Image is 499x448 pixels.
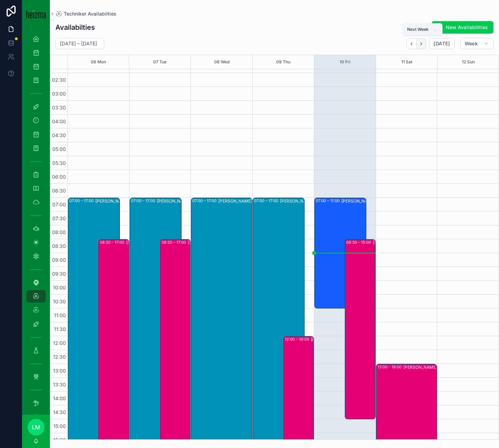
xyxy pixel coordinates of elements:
[22,28,50,415] div: scrollable content
[50,105,68,110] span: 03:30
[51,395,68,401] span: 14:00
[26,9,46,18] img: App logo
[285,337,311,342] div: 12:00 – 18:00
[51,146,68,152] span: 05:00
[51,160,68,166] span: 05:30
[126,240,155,245] div: [PERSON_NAME]
[377,364,403,370] div: 13:00 – 18:00
[161,240,188,245] div: 08:30 – 17:00
[311,337,339,342] div: [PERSON_NAME]
[50,174,68,180] span: 06:00
[153,55,167,69] button: 07 Tue
[192,198,218,204] div: 07:00 – 17:00
[50,118,68,124] span: 04:00
[315,198,366,308] div: 07:00 – 11:00[PERSON_NAME]
[462,55,475,69] button: 12 Sun
[52,437,68,443] span: 15:30
[254,198,280,204] div: 07:00 – 17:00
[465,41,478,47] span: Week
[50,271,68,277] span: 09:30
[55,23,95,32] h1: Availabilties
[32,423,40,431] span: LM
[51,340,68,346] span: 12:00
[188,240,216,245] div: [PERSON_NAME]
[157,198,191,204] div: [PERSON_NAME]
[60,40,97,47] h2: [DATE] – [DATE]
[64,10,116,17] span: Techniker Availabilties
[276,55,290,69] button: 09 Thu
[340,55,350,69] button: 10 Fri
[50,243,68,249] span: 08:30
[51,368,68,374] span: 13:00
[51,298,68,304] span: 10:30
[373,240,401,245] div: [PERSON_NAME]
[51,382,68,387] span: 13:30
[316,198,341,204] div: 07:00 – 11:00
[91,55,106,69] button: 06 Mon
[50,229,68,235] span: 08:00
[100,240,126,245] div: 08:30 – 17:00
[51,215,68,221] span: 07:30
[69,198,95,204] div: 07:00 – 17:00
[50,188,68,194] span: 06:30
[51,201,68,207] span: 07:00
[403,365,437,370] div: [PERSON_NAME]
[417,38,426,49] button: Next
[429,38,454,49] button: [DATE]
[407,27,429,32] span: Next Week
[51,285,68,290] span: 10:00
[345,240,375,419] div: 08:30 – 15:00[PERSON_NAME]
[50,132,68,138] span: 04:30
[52,326,68,332] span: 11:30
[50,257,68,263] span: 09:00
[406,38,417,49] button: Back
[131,198,157,204] div: 07:00 – 17:00
[55,10,116,17] a: Techniker Availabilties
[460,38,493,49] button: Week
[280,198,314,204] div: [PERSON_NAME]
[341,198,375,204] div: [PERSON_NAME]
[50,77,68,83] span: 02:30
[52,423,68,429] span: 15:00
[401,55,412,69] button: 11 Sat
[95,198,129,204] div: [PERSON_NAME]
[346,240,373,245] div: 08:30 – 15:00
[52,312,68,318] span: 11:00
[218,198,252,204] div: [PERSON_NAME]
[51,354,68,360] span: 12:30
[51,409,68,415] span: 14:30
[50,91,68,97] span: 03:00
[432,21,493,34] button: New Availabilities
[434,41,450,47] span: [DATE]
[432,27,438,32] span: .
[214,55,229,69] button: 08 Wed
